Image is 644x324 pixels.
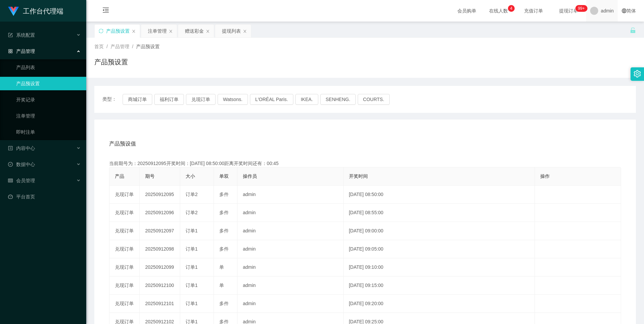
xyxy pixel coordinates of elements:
h1: 产品预设置 [94,57,128,67]
button: 福利订单 [154,94,184,105]
i: 图标: global [622,8,626,13]
div: 注单管理 [148,25,167,37]
span: 单双 [219,173,229,179]
a: 图标: dashboard平台首页 [8,190,81,203]
i: 图标: profile [8,146,13,151]
i: 图标: form [8,33,13,37]
i: 图标: setting [634,70,641,77]
span: 多件 [219,192,229,197]
td: 20250912096 [140,204,180,222]
div: 赠送彩金 [185,25,204,37]
i: 图标: close [169,29,173,33]
i: 图标: close [206,29,210,33]
a: 注单管理 [16,109,81,123]
i: 图标: menu-fold [94,0,117,22]
span: 订单2 [186,210,198,215]
i: 图标: table [8,178,13,183]
a: 即时注单 [16,125,81,139]
td: 20250912095 [140,186,180,204]
i: 图标: appstore-o [8,49,13,54]
p: 4 [510,5,513,12]
span: 多件 [219,301,229,306]
h1: 工作台代理端 [23,0,63,22]
button: COURTS. [358,94,390,105]
button: IKEA. [295,94,318,105]
button: 商城订单 [123,94,152,105]
td: [DATE] 09:15:00 [344,277,535,295]
td: 兑现订单 [109,295,140,313]
td: admin [237,222,344,240]
sup: 4 [508,5,515,12]
div: 产品预设置 [106,25,130,37]
button: Watsons. [218,94,248,105]
span: 订单1 [186,301,198,306]
span: 产品预设值 [109,140,136,148]
td: [DATE] 09:00:00 [344,222,535,240]
span: / [106,44,108,49]
i: 图标: close [243,29,247,33]
div: 提现列表 [222,25,241,37]
span: 单 [219,283,224,288]
span: 内容中心 [8,145,35,151]
a: 开奖记录 [16,93,81,106]
span: 产品管理 [110,44,129,49]
img: logo.9652507e.png [8,7,19,16]
span: 订单1 [186,264,198,270]
span: 系统配置 [8,32,35,38]
span: 数据中心 [8,162,35,167]
span: 充值订单 [521,8,546,13]
td: admin [237,277,344,295]
span: 操作员 [243,173,257,179]
i: 图标: check-circle-o [8,162,13,167]
td: 20250912101 [140,295,180,313]
td: 20250912099 [140,258,180,277]
span: / [132,44,133,49]
td: 20250912097 [140,222,180,240]
td: admin [237,295,344,313]
td: admin [237,240,344,258]
span: 期号 [145,173,155,179]
span: 多件 [219,228,229,233]
span: 提现订单 [556,8,581,13]
span: 产品预设置 [136,44,160,49]
span: 操作 [540,173,550,179]
td: 兑现订单 [109,258,140,277]
a: 产品列表 [16,61,81,74]
span: 产品 [115,173,124,179]
td: [DATE] 08:50:00 [344,186,535,204]
a: 产品预设置 [16,77,81,90]
td: 20250912100 [140,277,180,295]
i: 图标: unlock [630,27,636,33]
td: 兑现订单 [109,186,140,204]
span: 多件 [219,246,229,252]
td: 20250912098 [140,240,180,258]
a: 工作台代理端 [8,8,63,13]
td: admin [237,186,344,204]
span: 大小 [186,173,195,179]
td: 兑现订单 [109,204,140,222]
span: 订单1 [186,228,198,233]
td: [DATE] 08:55:00 [344,204,535,222]
td: admin [237,204,344,222]
span: 多件 [219,210,229,215]
div: 当前期号为：20250912095开奖时间：[DATE] 08:50:00距离开奖时间还有：00:45 [109,160,621,167]
td: 兑现订单 [109,222,140,240]
i: 图标: sync [99,29,103,33]
span: 订单1 [186,246,198,252]
span: 开奖时间 [349,173,368,179]
span: 在线人数 [486,8,511,13]
td: 兑现订单 [109,277,140,295]
span: 订单1 [186,283,198,288]
span: 产品管理 [8,48,35,54]
i: 图标: close [132,29,136,33]
span: 类型： [102,94,123,105]
sup: 1175 [575,5,587,12]
td: admin [237,258,344,277]
td: [DATE] 09:20:00 [344,295,535,313]
td: [DATE] 09:05:00 [344,240,535,258]
td: [DATE] 09:10:00 [344,258,535,277]
span: 首页 [94,44,104,49]
span: 订单2 [186,192,198,197]
button: L'ORÉAL Paris. [250,94,293,105]
button: 兑现订单 [186,94,216,105]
